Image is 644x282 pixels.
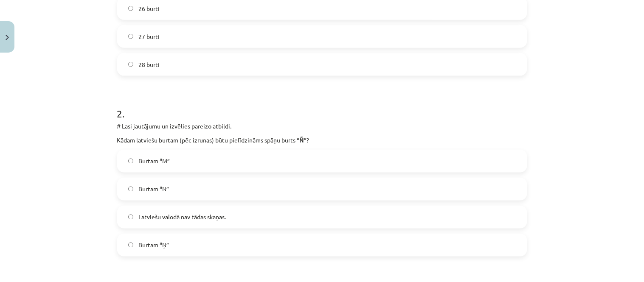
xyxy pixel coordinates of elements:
[128,243,134,248] input: Burtam “Ņ”
[138,241,169,250] span: Burtam “Ņ”
[138,4,160,13] span: 26 burti
[117,122,527,131] p: # Lasi jautājumu un izvēlies pareizo atbildi.
[6,35,9,40] img: icon-close-lesson-0947bae3869378f0d4975bcd49f059093ad1ed9edebbc8119c70593378902aed.svg
[128,187,134,192] input: Burtam “N”
[128,6,134,11] input: 26 burti
[117,93,527,119] h1: 2 .
[138,185,169,194] span: Burtam “N”
[138,157,170,166] span: Burtam “M”
[138,32,160,41] span: 27 burti
[138,213,226,222] span: Latviešu valodā nav tādas skaņas.
[128,215,134,220] input: Latviešu valodā nav tādas skaņas.
[128,159,134,164] input: Burtam “M”
[138,60,160,69] span: 28 burti
[300,136,304,144] strong: Ñ
[117,136,527,145] p: Kādam latviešu burtam (pēc izrunas) būtu pielīdzināms spāņu burts “ ”?
[128,62,134,67] input: 28 burti
[128,34,134,39] input: 27 burti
